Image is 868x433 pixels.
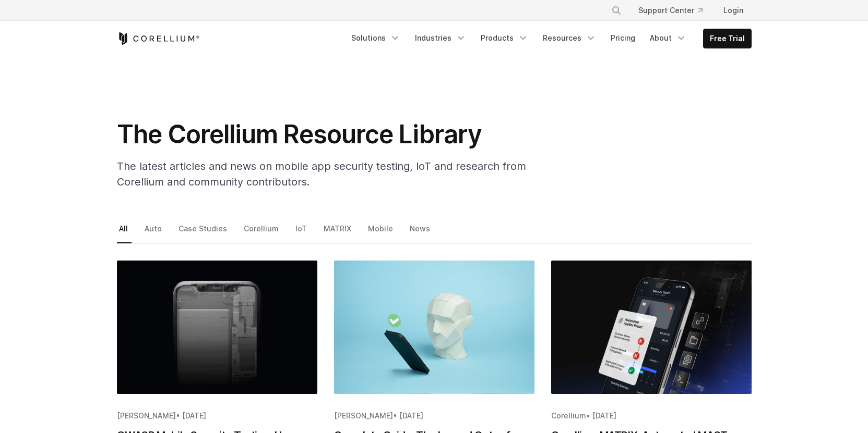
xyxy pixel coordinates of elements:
[537,29,602,47] a: Resources
[322,221,355,243] a: MATRIX
[474,29,534,47] a: Products
[117,160,526,188] span: The latest articles and news on mobile app security testing, IoT and research from Corellium and ...
[293,221,311,243] a: IoT
[117,411,176,420] span: [PERSON_NAME]
[399,411,423,420] span: [DATE]
[551,411,586,420] span: Corellium
[345,29,407,47] a: Solutions
[117,119,534,150] h1: The Corellium Resource Library
[551,411,752,421] div: •
[182,411,206,420] span: [DATE]
[592,411,616,420] span: [DATE]
[715,1,752,20] a: Login
[117,32,200,45] a: Corellium Home
[117,261,317,394] img: OWASP Mobile Security Testing: How Virtual Devices Catch What Top 10 Checks Miss
[644,29,693,47] a: About
[599,1,752,20] div: Navigation Menu
[242,221,282,243] a: Corellium
[704,29,751,48] a: Free Trial
[604,29,641,47] a: Pricing
[334,261,534,394] img: Complete Guide: The Ins and Outs of Automated Mobile Application Security Testing
[176,221,231,243] a: Case Studies
[142,221,165,243] a: Auto
[366,221,397,243] a: Mobile
[408,221,434,243] a: News
[117,411,317,421] div: •
[551,261,752,394] img: Corellium MATRIX: Automated MAST Testing for Mobile Security
[345,29,752,48] div: Navigation Menu
[607,1,626,20] button: Search
[334,411,534,421] div: •
[117,221,132,243] a: All
[630,1,711,20] a: Support Center
[409,29,472,47] a: Industries
[334,411,393,420] span: [PERSON_NAME]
